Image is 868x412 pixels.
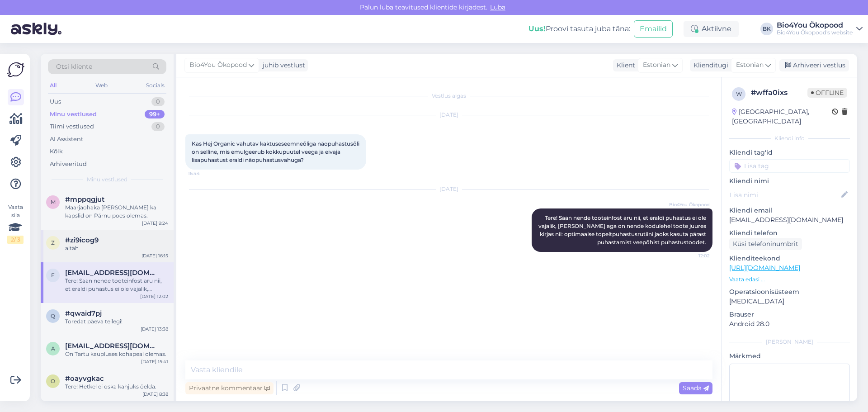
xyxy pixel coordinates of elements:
[729,134,850,142] div: Kliendi info
[65,374,104,383] span: #oayvgkac
[7,61,24,78] img: Askly Logo
[192,140,361,163] span: Kas Hej Organic vahutav kaktuseseemneõliga näopuhastusõli on selline, mis emulgeerub kokkupuutel ...
[87,175,127,184] span: Minu vestlused
[142,220,168,227] div: [DATE] 9:24
[51,199,56,205] span: m
[777,29,853,36] div: Bio4You Ökopood's website
[48,80,58,91] div: All
[65,342,159,350] span: amritakailaniangelarium@gmail.com
[51,345,55,352] span: a
[50,147,63,156] div: Kõik
[684,21,739,37] div: Aktiivne
[7,203,24,244] div: Vaata siia
[50,160,87,169] div: Arhiveeritud
[188,170,222,177] span: 16:44
[56,62,92,71] span: Otsi kliente
[65,204,168,220] div: Maarjaohaka [PERSON_NAME] ka kapslid on Pärnu poes olemas.
[487,3,508,11] span: Luba
[729,206,850,215] p: Kliendi email
[65,309,102,317] span: #qwaid7pj
[777,22,853,29] div: Bio4You Ökopood
[729,264,800,272] a: [URL][DOMAIN_NAME]
[779,59,849,71] div: Arhiveeri vestlus
[7,236,24,244] div: 2 / 3
[729,176,850,186] p: Kliendi nimi
[65,269,159,277] span: elispahnapuu@gmail.com
[65,236,99,244] span: #zi9icog9
[729,159,850,173] input: Lisa tag
[729,275,850,284] p: Vaata edasi ...
[65,350,168,358] div: On Tartu kaupluses kohapeal olemas.
[141,358,168,365] div: [DATE] 15:41
[65,383,168,391] div: Tere! Hetkel ei oska kahjuks öelda.
[140,293,168,300] div: [DATE] 12:02
[144,80,166,91] div: Socials
[145,110,165,119] div: 99+
[185,92,712,100] div: Vestlus algas
[185,382,274,394] div: Privaatne kommentaar
[528,24,630,34] div: Proovi tasuta juba täna:
[634,20,673,38] button: Emailid
[736,90,742,97] span: w
[94,80,109,91] div: Web
[676,252,710,259] span: 12:02
[729,297,850,306] p: [MEDICAL_DATA]
[729,254,850,263] p: Klienditeekond
[729,287,850,297] p: Operatsioonisüsteem
[142,252,168,259] div: [DATE] 16:15
[729,338,850,346] div: [PERSON_NAME]
[151,122,165,131] div: 0
[777,22,863,36] a: Bio4You ÖkopoodBio4You Ökopood's website
[807,88,847,98] span: Offline
[65,317,168,326] div: Toredat päeva teilegi!
[729,228,850,238] p: Kliendi telefon
[736,60,764,70] span: Estonian
[683,384,709,392] span: Saada
[729,351,850,361] p: Märkmed
[643,60,670,70] span: Estonian
[50,135,83,144] div: AI Assistent
[51,239,55,246] span: z
[50,122,94,131] div: Tiimi vestlused
[528,24,546,33] b: Uus!
[729,319,850,329] p: Android 28.0
[51,272,55,279] span: e
[185,185,712,193] div: [DATE]
[760,23,773,35] div: BK
[669,201,710,208] span: Bio4You Ökopood
[751,87,807,98] div: # wffa0ixs
[729,215,850,225] p: [EMAIL_ADDRESS][DOMAIN_NAME]
[51,313,55,319] span: q
[151,97,165,106] div: 0
[538,214,708,246] span: Tere! Saan nende tooteinfost aru nii, et eraldi puhastus ei ole vajalik, [PERSON_NAME] aga on nen...
[259,61,305,70] div: juhib vestlust
[732,107,832,126] div: [GEOGRAPHIC_DATA], [GEOGRAPHIC_DATA]
[65,195,104,204] span: #mppqgjut
[613,61,635,70] div: Klient
[189,60,247,70] span: Bio4You Ökopood
[690,61,728,70] div: Klienditugi
[141,326,168,332] div: [DATE] 13:38
[142,391,168,398] div: [DATE] 8:38
[65,244,168,252] div: aitäh
[730,190,840,200] input: Lisa nimi
[65,277,168,293] div: Tere! Saan nende tooteinfost aru nii, et eraldi puhastus ei ole vajalik, [PERSON_NAME] aga on nen...
[50,97,61,106] div: Uus
[729,310,850,319] p: Brauser
[185,111,712,119] div: [DATE]
[50,110,97,119] div: Minu vestlused
[51,378,55,384] span: o
[729,238,802,250] div: Küsi telefoninumbrit
[729,148,850,157] p: Kliendi tag'id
